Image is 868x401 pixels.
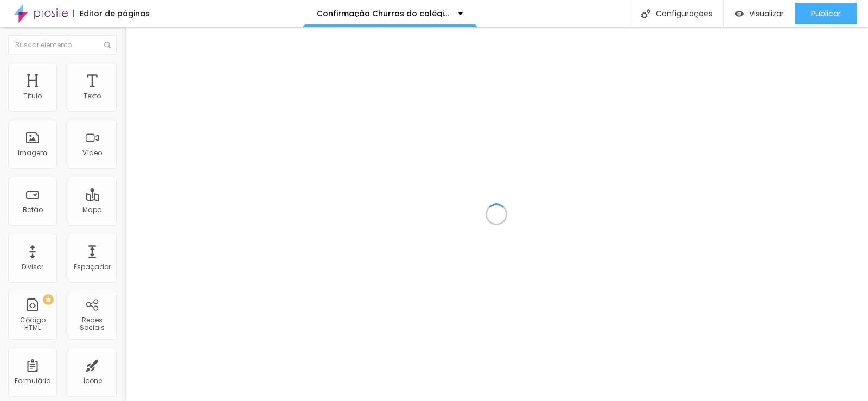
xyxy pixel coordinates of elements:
div: Vídeo [82,149,102,157]
div: Botão [23,206,43,214]
div: Texto [84,92,101,100]
div: Ícone [83,377,102,385]
div: Divisor [22,263,43,271]
div: Editor de páginas [73,10,150,17]
button: Publicar [795,3,857,24]
div: Mapa [82,206,102,214]
p: Confirmação Churras do colégio objetivo caçapava turma 2025 [317,10,450,17]
input: Buscar elemento [8,35,117,55]
span: Visualizar [749,9,784,18]
div: Espaçador [74,263,111,271]
div: Título [23,92,42,100]
div: Redes Sociais [71,316,113,332]
div: Imagem [18,149,47,157]
div: Código HTML [11,316,54,332]
img: Icone [641,9,650,18]
img: Icone [104,42,111,48]
div: Formulário [15,377,50,385]
span: Publicar [811,9,841,18]
img: view-1.svg [735,9,744,18]
button: Visualizar [724,3,795,24]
